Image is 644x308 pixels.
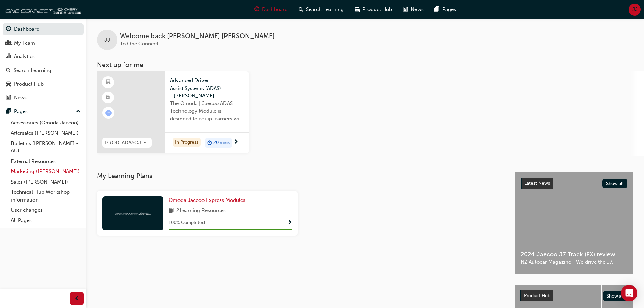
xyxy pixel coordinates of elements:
[602,179,628,188] button: Show all
[6,54,11,60] span: chart-icon
[398,3,429,17] a: news-iconNews
[14,108,28,115] div: Pages
[3,64,84,77] a: Search Learning
[76,107,81,116] span: up-icon
[120,32,275,40] span: Welcome back , [PERSON_NAME] [PERSON_NAME]
[442,6,456,14] span: Pages
[3,23,84,35] a: Dashboard
[355,5,360,14] span: car-icon
[515,172,633,274] a: Latest NewsShow all2024 Jaecoo J7 Track (EX) reviewNZ Autocar Magazine - We drive the J7.
[429,3,461,17] a: pages-iconPages
[8,187,84,205] a: Technical Hub Workshop information
[3,37,84,49] a: My Team
[176,207,226,215] span: 2 Learning Resources
[287,220,292,226] span: Show Progress
[106,93,111,102] span: booktick-icon
[3,92,84,104] a: News
[8,177,84,187] a: Sales ([PERSON_NAME])
[169,219,205,227] span: 100 % Completed
[6,26,11,32] span: guage-icon
[524,293,550,299] span: Product Hub
[86,61,644,69] h3: Next up for me
[3,78,84,90] a: Product Hub
[629,4,641,16] button: JJ
[120,41,158,47] span: To One Connect
[170,77,244,100] span: Advanced Driver Assist Systems (ADAS) - [PERSON_NAME]
[521,178,627,189] a: Latest NewsShow all
[169,207,174,215] span: book-icon
[105,110,112,116] span: learningRecordVerb_ATTEMPT-icon
[6,68,11,74] span: search-icon
[521,251,627,258] span: 2024 Jaecoo J7 Track (EX) review
[632,6,638,14] span: JJ
[105,139,149,147] span: PROD-ADASOJ-EL
[207,139,212,147] span: duration-icon
[169,197,245,203] span: Omoda Jaecoo Express Modules
[3,105,84,118] button: Pages
[74,294,79,303] span: prev-icon
[97,172,504,180] h3: My Learning Plans
[524,180,550,186] span: Latest News
[521,258,627,266] span: NZ Autocar Magazine - We drive the J7.
[3,22,84,105] button: DashboardMy TeamAnalyticsSearch LearningProduct HubNews
[8,215,84,226] a: All Pages
[14,94,27,102] div: News
[14,67,51,74] div: Search Learning
[262,6,288,14] span: Dashboard
[403,5,408,14] span: news-icon
[299,5,303,14] span: search-icon
[287,219,292,227] button: Show Progress
[3,50,84,63] a: Analytics
[169,196,248,204] a: Omoda Jaecoo Express Modules
[97,71,249,153] a: PROD-ADASOJ-ELAdvanced Driver Assist Systems (ADAS) - [PERSON_NAME]The Omoda | Jaecoo ADAS Techno...
[114,210,151,216] img: oneconnect
[14,80,44,88] div: Product Hub
[6,109,11,115] span: pages-icon
[6,95,11,101] span: news-icon
[362,6,392,14] span: Product Hub
[233,139,238,145] span: next-icon
[8,128,84,138] a: Aftersales ([PERSON_NAME])
[603,291,628,301] button: Show all
[3,3,81,16] img: oneconnect
[306,6,344,14] span: Search Learning
[6,81,11,87] span: car-icon
[254,5,259,14] span: guage-icon
[170,100,244,123] span: The Omoda | Jaecoo ADAS Technology Module is designed to equip learners with essential knowledge ...
[434,5,439,14] span: pages-icon
[520,290,628,301] a: Product HubShow all
[621,285,637,301] div: Open Intercom Messenger
[213,139,230,147] span: 20 mins
[8,156,84,167] a: External Resources
[8,118,84,128] a: Accessories (Omoda Jaecoo)
[104,36,110,44] span: JJ
[411,6,424,14] span: News
[349,3,398,17] a: car-iconProduct Hub
[14,39,35,47] div: My Team
[14,53,35,61] div: Analytics
[8,138,84,156] a: Bulletins ([PERSON_NAME] - AU)
[173,138,201,147] div: In Progress
[293,3,349,17] a: search-iconSearch Learning
[249,3,293,17] a: guage-iconDashboard
[8,205,84,215] a: User changes
[6,40,11,46] span: people-icon
[8,166,84,177] a: Marketing ([PERSON_NAME])
[106,78,111,87] span: learningResourceType_ELEARNING-icon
